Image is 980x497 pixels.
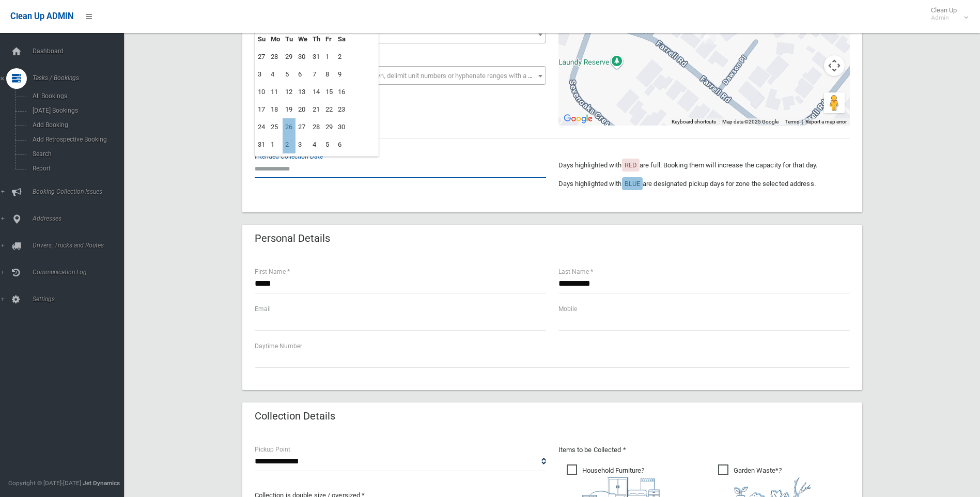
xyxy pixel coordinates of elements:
[295,48,310,66] td: 30
[29,121,123,129] span: Add Booking
[335,48,348,66] td: 2
[29,74,132,82] span: Tasks / Bookings
[261,72,550,80] span: Select the unit number from the dropdown, delimit unit numbers or hyphenate ranges with a comma
[283,66,295,83] td: 5
[323,83,335,101] td: 15
[323,30,335,48] th: Fr
[283,30,295,48] th: Tu
[283,118,295,136] td: 26
[29,165,123,172] span: Report
[625,180,640,188] span: BLUE
[268,48,283,66] td: 28
[29,150,123,158] span: Search
[29,296,132,303] span: Settings
[255,101,268,118] td: 17
[29,92,123,100] span: All Bookings
[242,228,343,248] header: Personal Details
[29,107,123,114] span: [DATE] Bookings
[29,269,132,276] span: Communication Log
[83,479,120,487] strong: Jet Dynamics
[335,101,348,118] td: 23
[283,83,295,101] td: 12
[805,119,847,125] a: Report a map error
[255,118,268,136] td: 24
[335,118,348,136] td: 30
[558,178,850,190] p: Days highlighted with are designated pickup days for zone the selected address.
[29,242,132,249] span: Drivers, Trucks and Routes
[29,188,132,195] span: Booking Collection Issues
[323,66,335,83] td: 8
[255,83,268,101] td: 10
[335,30,348,48] th: Sa
[561,112,595,126] a: Open this area in Google Maps (opens a new window)
[8,479,81,487] span: Copyright © [DATE]-[DATE]
[310,101,323,118] td: 21
[29,136,123,143] span: Add Retrospective Booking
[10,11,73,21] span: Clean Up ADMIN
[323,136,335,153] td: 5
[255,48,268,66] td: 27
[29,48,132,55] span: Dashboard
[824,92,845,113] button: Drag Pegman onto the map to open Street View
[323,48,335,66] td: 1
[558,444,850,456] p: Items to be Collected *
[335,66,348,83] td: 9
[558,159,850,172] p: Days highlighted with are full. Booking them will increase the capacity for that day.
[926,6,967,22] span: Clean Up
[672,118,716,126] button: Keyboard shortcuts
[310,83,323,101] td: 14
[310,118,323,136] td: 28
[295,83,310,101] td: 13
[335,136,348,153] td: 6
[257,27,543,42] span: 18
[255,66,268,83] td: 3
[268,118,283,136] td: 25
[255,136,268,153] td: 31
[722,119,779,125] span: Map data ©2025 Google
[295,101,310,118] td: 20
[785,119,799,125] a: Terms
[295,66,310,83] td: 6
[310,48,323,66] td: 31
[255,30,268,48] th: Su
[310,30,323,48] th: Th
[295,30,310,48] th: We
[323,118,335,136] td: 29
[310,66,323,83] td: 7
[561,112,595,126] img: Google
[295,136,310,153] td: 3
[268,83,283,101] td: 11
[335,83,348,101] td: 16
[268,101,283,118] td: 18
[268,30,283,48] th: Mo
[283,101,295,118] td: 19
[268,66,283,83] td: 4
[242,406,348,426] header: Collection Details
[625,161,637,169] span: RED
[704,27,716,44] div: 18 Farrell Road, BASS HILL NSW 2197
[255,25,546,43] span: 18
[29,215,132,222] span: Addresses
[931,14,957,22] small: Admin
[824,55,845,76] button: Map camera controls
[283,48,295,66] td: 29
[295,118,310,136] td: 27
[283,136,295,153] td: 2
[323,101,335,118] td: 22
[310,136,323,153] td: 4
[268,136,283,153] td: 1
